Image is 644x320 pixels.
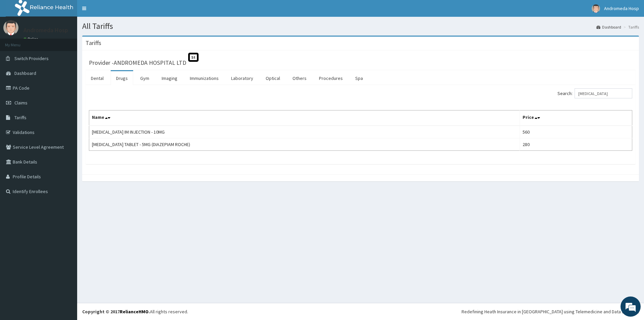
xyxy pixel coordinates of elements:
[89,126,520,138] td: [MEDICAL_DATA] IM INJECTION - 10MG
[86,40,101,46] h3: Tariffs
[89,138,520,151] td: [MEDICAL_DATA] TABLET - 5MG (DIAZEPIAM ROCHE)
[462,308,639,315] div: Redefining Heath Insurance in [GEOGRAPHIC_DATA] using Telemedicine and Data Science!
[314,71,348,85] a: Procedures
[3,20,18,35] img: User Image
[604,5,639,11] span: Andromeda Hosp
[82,22,639,31] h1: All Tariffs
[14,55,49,61] span: Switch Providers
[520,126,632,138] td: 560
[23,37,40,41] a: Online
[184,71,224,85] a: Immunizations
[14,100,28,106] span: Claims
[89,60,186,66] h3: Provider - ANDROMEDA HOSPITAL LTD
[557,88,632,98] label: Search:
[120,309,149,315] a: RelianceHMO
[23,27,68,33] p: Andromeda Hosp
[14,115,26,121] span: Tariffs
[287,71,312,85] a: Others
[592,4,600,13] img: User Image
[77,303,644,320] footer: All rights reserved.
[520,110,632,126] th: Price
[575,88,632,98] input: Search:
[596,24,621,30] a: Dashboard
[156,71,183,85] a: Imaging
[82,309,150,315] strong: Copyright © 2017 .
[188,53,199,62] span: St
[260,71,285,85] a: Optical
[622,24,639,30] li: Tariffs
[226,71,259,85] a: Laboratory
[86,71,109,85] a: Dental
[135,71,155,85] a: Gym
[14,70,36,76] span: Dashboard
[520,138,632,151] td: 280
[111,71,133,85] a: Drugs
[350,71,368,85] a: Spa
[89,110,520,126] th: Name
